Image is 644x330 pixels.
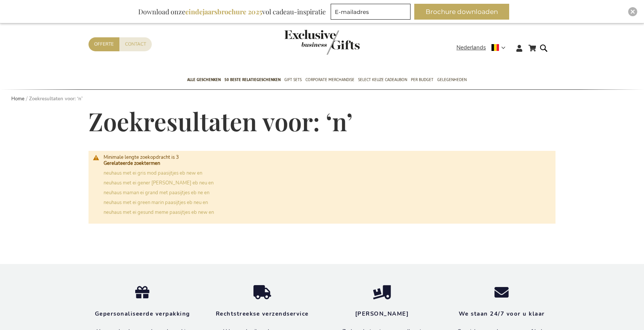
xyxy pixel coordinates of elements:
input: E-mailadres [331,4,411,20]
a: Offerte [89,37,119,51]
strong: We staan 24/7 voor u klaar [459,310,545,318]
span: Corporate Merchandise [305,76,354,84]
img: Close [630,9,635,14]
strong: Gepersonaliseerde verpakking [95,310,190,318]
span: Gift Sets [284,76,302,84]
b: eindejaarsbrochure 2025 [185,7,262,16]
form: marketing offers and promotions [331,4,413,22]
span: Select Keuze Cadeaubon [358,76,407,84]
span: Per Budget [411,76,433,84]
span: Zoekresultaten voor: ‘n’ [89,105,353,137]
strong: [PERSON_NAME] [355,310,409,318]
a: neuhaus met ei gris mod paasijtjes eb new en [104,170,202,177]
div: Nederlands [456,43,510,52]
a: neuhaus maman ei grand met paasijtjes eb ne en [104,189,209,196]
strong: Rechtstreekse verzendservice [216,310,309,318]
a: Home [11,95,24,102]
span: Nederlands [456,43,486,52]
div: Close [628,7,637,16]
span: Alle Geschenken [187,76,221,84]
div: Minimale lengte zoekopdracht is 3 [104,155,548,216]
img: Exclusive Business gifts logo [284,30,360,55]
a: neuhaus met ei gener [PERSON_NAME] eb neu en [104,180,214,186]
a: store logo [284,30,322,55]
strong: Zoekresultaten voor: ‘n’ [29,95,82,102]
span: Gelegenheden [437,76,467,84]
a: neuhaus met ei gesund meme paasijtjes eb new en [104,209,214,216]
a: Contact [119,37,152,51]
dt: Gerelateerde zoektermen [104,161,548,167]
a: neuhaus met ei green marin paasijtjes eb neu en [104,199,208,206]
button: Brochure downloaden [414,4,509,20]
div: Download onze vol cadeau-inspiratie [135,4,329,20]
span: 50 beste relatiegeschenken [224,76,281,84]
